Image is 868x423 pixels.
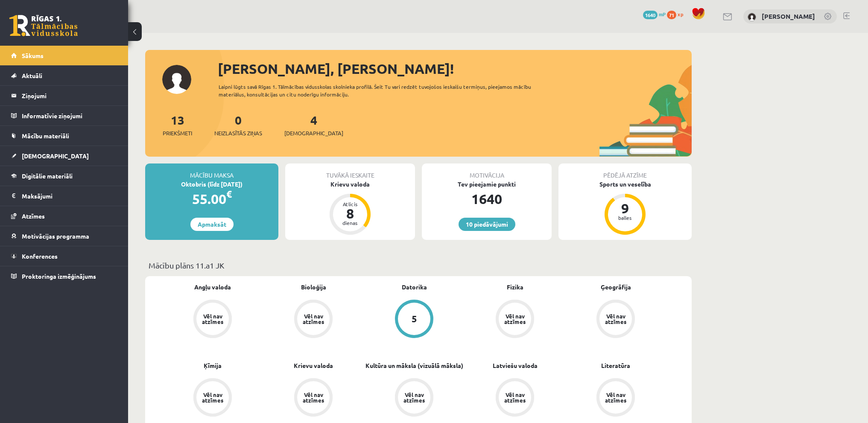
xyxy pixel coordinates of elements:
div: Vēl nav atzīmes [301,313,325,324]
a: 10 piedāvājumi [459,218,515,231]
span: Konferences [22,252,58,260]
a: Fizika [507,283,523,292]
a: Angļu valoda [194,283,231,292]
p: Mācību plāns 11.a1 JK [149,260,688,271]
div: Atlicis [337,201,363,207]
div: Vēl nav atzīmes [402,392,426,403]
span: Atzīmes [22,212,45,220]
a: Datorika [402,283,427,292]
a: Literatūra [601,361,630,370]
a: Sports un veselība 9 balles [558,180,692,236]
a: Latviešu valoda [493,361,538,370]
a: Vēl nav atzīmes [263,300,364,340]
a: Apmaksāt [190,218,234,231]
a: 4[DEMOGRAPHIC_DATA] [284,112,343,137]
a: Ģeogrāfija [601,283,631,292]
span: Motivācijas programma [22,232,89,240]
div: Krievu valoda [285,180,415,189]
div: 8 [337,207,363,220]
div: 55.00 [145,189,278,209]
a: [PERSON_NAME] [762,12,815,20]
div: balles [612,215,638,220]
a: Vēl nav atzīmes [465,300,565,340]
span: xp [678,11,683,18]
a: 13Priekšmeti [163,112,192,137]
div: Tuvākā ieskaite [285,163,415,180]
a: Mācību materiāli [11,126,117,146]
span: Mācību materiāli [22,132,69,140]
a: Vēl nav atzīmes [465,378,565,418]
a: Rīgas 1. Tālmācības vidusskola [9,15,78,36]
div: Mācību maksa [145,163,278,180]
div: [PERSON_NAME], [PERSON_NAME]! [218,58,692,79]
div: dienas [337,220,363,225]
span: Sākums [22,52,44,59]
div: Oktobris (līdz [DATE]) [145,180,278,189]
a: Aktuāli [11,66,117,85]
a: 5 [364,300,465,340]
a: Kultūra un māksla (vizuālā māksla) [365,361,463,370]
span: Neizlasītās ziņas [214,129,262,137]
a: Ziņojumi [11,86,117,105]
a: 1640 mP [643,11,666,18]
div: 1640 [422,189,552,209]
div: Tev pieejamie punkti [422,180,552,189]
a: Vēl nav atzīmes [162,378,263,418]
a: Bioloģija [301,283,326,292]
a: [DEMOGRAPHIC_DATA] [11,146,117,166]
a: Motivācijas programma [11,226,117,246]
span: € [226,188,232,200]
div: Pēdējā atzīme [558,163,692,180]
div: Vēl nav atzīmes [201,313,225,324]
span: [DEMOGRAPHIC_DATA] [22,152,89,160]
span: Proktoringa izmēģinājums [22,272,96,280]
a: Krievu valoda Atlicis 8 dienas [285,180,415,236]
a: Vēl nav atzīmes [162,300,263,340]
div: Vēl nav atzīmes [604,313,628,324]
a: Ķīmija [204,361,222,370]
a: 0Neizlasītās ziņas [214,112,262,137]
a: Proktoringa izmēģinājums [11,266,117,286]
div: 9 [612,201,638,215]
a: Krievu valoda [294,361,333,370]
span: 71 [667,11,676,19]
a: Maksājumi [11,186,117,206]
div: Vēl nav atzīmes [503,392,527,403]
a: Vēl nav atzīmes [565,378,666,418]
span: Aktuāli [22,72,42,79]
span: 1640 [643,11,658,19]
img: Viktorija Bērziņa [748,13,756,21]
span: [DEMOGRAPHIC_DATA] [284,129,343,137]
legend: Maksājumi [22,186,117,206]
a: Konferences [11,246,117,266]
span: Priekšmeti [163,129,192,137]
div: Vēl nav atzīmes [503,313,527,324]
a: Vēl nav atzīmes [565,300,666,340]
div: Motivācija [422,163,552,180]
div: Sports un veselība [558,180,692,189]
legend: Informatīvie ziņojumi [22,106,117,125]
a: 71 xp [667,11,687,18]
a: Atzīmes [11,206,117,226]
a: Sākums [11,46,117,65]
a: Informatīvie ziņojumi [11,106,117,125]
span: Digitālie materiāli [22,172,73,180]
div: Laipni lūgts savā Rīgas 1. Tālmācības vidusskolas skolnieka profilā. Šeit Tu vari redzēt tuvojošo... [219,83,547,98]
div: Vēl nav atzīmes [201,392,225,403]
legend: Ziņojumi [22,86,117,105]
a: Vēl nav atzīmes [364,378,465,418]
a: Vēl nav atzīmes [263,378,364,418]
a: Digitālie materiāli [11,166,117,186]
div: Vēl nav atzīmes [301,392,325,403]
div: 5 [412,314,417,324]
div: Vēl nav atzīmes [604,392,628,403]
span: mP [659,11,666,18]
